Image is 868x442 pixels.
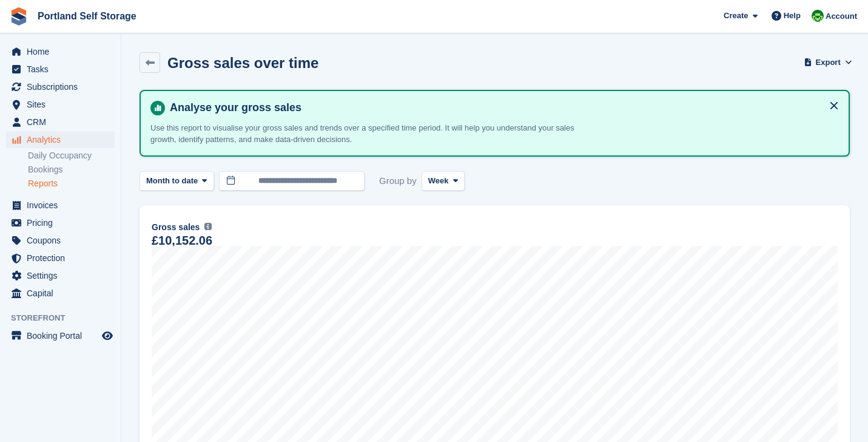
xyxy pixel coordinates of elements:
span: Coupons [27,232,99,249]
span: Storefront [11,312,121,324]
span: Booking Portal [27,327,99,344]
a: menu [6,197,115,214]
a: Preview store [100,328,115,343]
h4: Analyse your gross sales [165,101,839,115]
span: Create [724,10,748,22]
img: Ryan Stevens [812,10,824,22]
button: Export [806,52,850,72]
a: menu [6,285,115,302]
a: menu [6,114,115,131]
span: Capital [27,285,99,302]
span: Export [816,56,841,69]
button: Week [422,171,465,191]
span: Gross sales [152,221,200,234]
h2: Gross sales over time [167,55,318,71]
a: Daily Occupancy [28,150,115,161]
span: Pricing [27,214,99,231]
span: Sites [27,96,99,113]
span: Settings [27,267,99,284]
button: Month to date [140,171,214,191]
a: menu [6,131,115,148]
a: menu [6,267,115,284]
span: Account [826,10,857,22]
a: menu [6,232,115,249]
span: CRM [27,114,99,131]
span: Week [428,175,449,187]
a: Bookings [28,164,115,175]
a: menu [6,96,115,113]
p: Use this report to visualise your gross sales and trends over a specified time period. It will he... [150,122,575,146]
a: menu [6,327,115,344]
span: Analytics [27,131,99,148]
span: Tasks [27,61,99,78]
span: Home [27,43,99,60]
a: menu [6,78,115,95]
span: Group by [379,171,417,191]
div: £10,152.06 [152,236,212,246]
a: menu [6,250,115,267]
span: Subscriptions [27,78,99,95]
span: Help [784,10,801,22]
img: stora-icon-8386f47178a22dfd0bd8f6a31ec36ba5ce8667c1dd55bd0f319d3a0aa187defe.svg [10,7,28,25]
span: Protection [27,250,99,267]
span: Month to date [146,175,198,187]
a: menu [6,61,115,78]
span: Invoices [27,197,99,214]
a: Portland Self Storage [33,6,141,26]
img: icon-info-grey-7440780725fd019a000dd9b08b2336e03edf1995a4989e88bcd33f0948082b44.svg [204,223,212,230]
a: menu [6,214,115,231]
a: menu [6,43,115,60]
a: Reports [28,178,115,189]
